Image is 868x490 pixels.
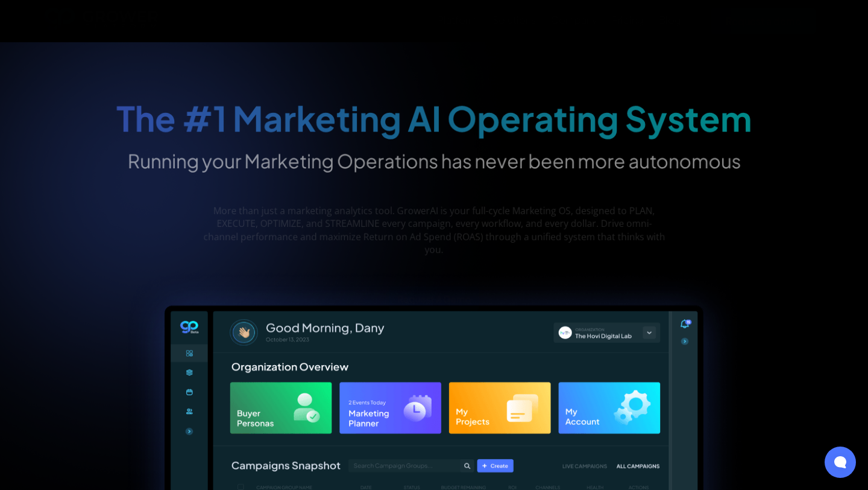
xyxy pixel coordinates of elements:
a: Blog [659,13,681,27]
a: Request a demo [711,8,816,34]
div: Pricing [612,14,644,25]
a: Request A Demo [389,286,479,311]
div: Blog [659,14,681,25]
h2: Running your Marketing Operations has never been more autonomous [116,149,752,173]
a: Solutions [492,13,536,27]
a: Platform [438,13,477,27]
a: Company [551,13,597,27]
a: Pricing [612,13,644,27]
a: home [44,8,159,34]
p: More than just a marketing analytics tool. GrowerAI is your full-cycle Marketing OS, designed to ... [201,205,666,256]
div: Company [551,14,597,25]
strong: The #1 Marketing AI Operating System [116,97,752,139]
div: Platform [438,14,477,25]
div: Solutions [492,14,536,25]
